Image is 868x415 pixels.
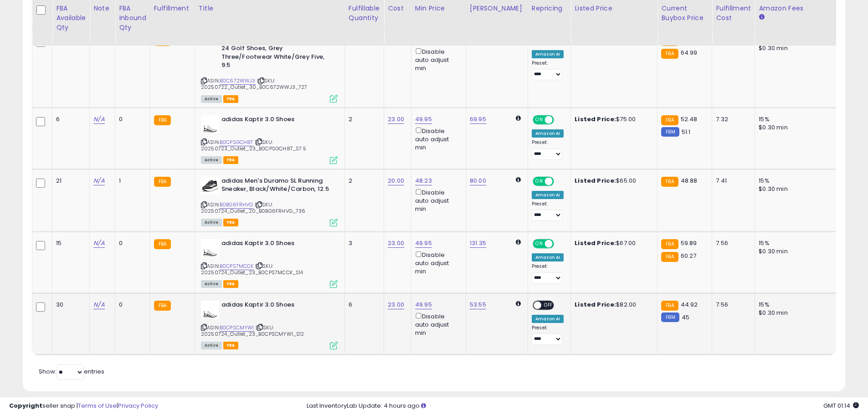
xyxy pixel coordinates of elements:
[575,177,650,185] div: $65.00
[661,301,678,311] small: FBA
[516,301,521,307] i: Calculated using Dynamic Max Price.
[759,309,834,317] div: $0.30 min
[56,239,82,247] div: 15
[201,201,306,215] span: | SKU: 20250724_Outlet_20_B0BG6FRHVG_736
[93,115,104,124] a: N/A
[661,239,678,249] small: FBA
[415,250,459,276] div: Disable auto adjust min
[532,201,564,221] div: Preset:
[201,177,338,225] div: ASIN:
[516,239,521,245] i: Calculated using Dynamic Max Price.
[221,177,332,196] b: adidas Men's Duramo SL Running Sneaker, Black/White/Carbon, 12.5
[415,115,432,124] a: 49.95
[415,176,432,185] a: 48.23
[553,116,567,123] span: OFF
[201,324,304,338] span: | SKU: 20250724_Outlet_23_B0CPSCMYW1_S12
[201,301,338,348] div: ASIN:
[681,300,698,309] span: 44.92
[220,77,256,85] a: B0C672WWJ3
[199,4,341,13] div: Title
[201,262,303,276] span: | SKU: 20250724_Outlet_23_B0CPS7MCCK_S14
[119,4,146,32] div: FBA inbound Qty
[716,301,748,309] div: 7.56
[56,177,82,185] div: 21
[223,280,239,288] span: FBA
[201,156,222,164] span: All listings currently available for purchase on Amazon
[681,115,698,123] span: 52.48
[415,311,459,338] div: Disable auto adjust min
[553,240,567,247] span: OFF
[220,201,253,209] a: B0BG6FRHVG
[470,176,486,185] a: 80.00
[201,115,219,133] img: 311aUCrPJcL._SL40_.jpg
[759,44,834,52] div: $0.30 min
[716,4,751,23] div: Fulfillment Cost
[759,123,834,132] div: $0.30 min
[78,401,117,410] a: Terms of Use
[201,138,306,152] span: | SKU: 20250723_Outlet_23_B0CPSGCH8T_S7.5
[388,4,407,13] div: Cost
[201,280,222,288] span: All listings currently available for purchase on Amazon
[119,301,143,309] div: 0
[575,115,616,123] b: Listed Price:
[532,191,564,199] div: Amazon AI
[201,115,338,163] div: ASIN:
[201,301,219,319] img: 311aUCrPJcL._SL40_.jpg
[349,177,377,185] div: 2
[661,177,678,187] small: FBA
[221,301,332,312] b: adidas Kaptir 3.0 Shoes
[388,300,404,309] a: 23.00
[661,313,679,322] small: FBM
[388,239,404,248] a: 23.00
[349,4,380,23] div: Fulfillable Quantity
[349,115,377,123] div: 2
[532,50,564,58] div: Amazon AI
[220,262,254,270] a: B0CPS7MCCK
[223,95,239,103] span: FBA
[470,115,486,124] a: 69.95
[119,177,143,185] div: 1
[388,176,404,185] a: 20.00
[759,239,834,247] div: 15%
[93,176,104,185] a: N/A
[39,367,104,376] span: Show: entries
[661,127,679,137] small: FBM
[470,239,486,248] a: 131.35
[823,401,859,410] span: 2025-08-14 01:14 GMT
[223,342,239,349] span: FBA
[681,48,698,57] span: 64.99
[534,116,545,123] span: ON
[516,177,521,183] i: Calculated using Dynamic Max Price.
[553,177,567,185] span: OFF
[201,239,338,287] div: ASIN:
[470,300,486,309] a: 53.55
[532,139,564,160] div: Preset:
[661,49,678,59] small: FBA
[221,36,332,72] b: adidas Men's S2G Spikeless Leather 24 Golf Shoes, Grey Three/Footwear White/Grey Five, 9.5
[575,300,616,309] b: Listed Price:
[532,315,564,323] div: Amazon AI
[759,13,764,21] small: Amazon Fees.
[575,301,650,309] div: $82.00
[532,4,567,13] div: Repricing
[716,115,748,123] div: 7.32
[759,4,837,13] div: Amazon Fees
[681,251,697,260] span: 60.27
[154,301,171,311] small: FBA
[223,156,239,164] span: FBA
[349,239,377,247] div: 3
[9,402,158,410] div: seller snap | |
[56,4,86,32] div: FBA Available Qty
[532,263,564,284] div: Preset:
[201,77,308,91] span: | SKU: 20250722_Outlet_30_B0C672WWJ3_727
[575,176,616,185] b: Listed Price:
[682,313,689,322] span: 45
[516,115,521,121] i: Calculated using Dynamic Max Price.
[534,177,545,185] span: ON
[221,115,332,126] b: adidas Kaptir 3.0 Shoes
[532,60,564,81] div: Preset:
[575,239,650,247] div: $67.00
[349,301,377,309] div: 6
[759,115,834,123] div: 15%
[119,239,143,247] div: 0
